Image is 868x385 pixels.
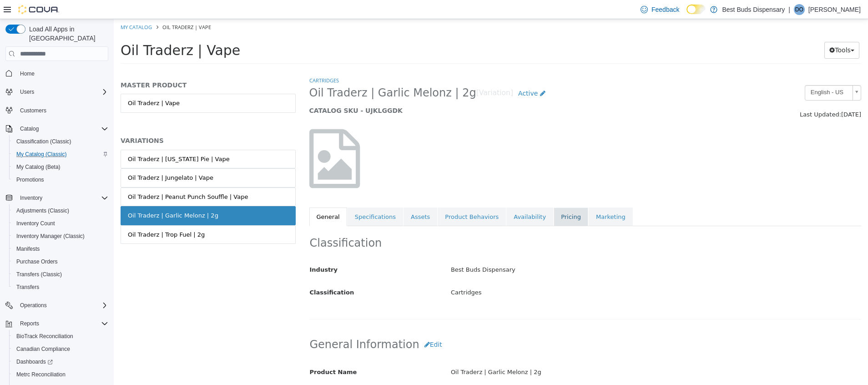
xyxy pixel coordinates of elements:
[13,243,108,254] span: Manifests
[9,281,112,294] button: Transfers
[16,258,58,265] span: Purchase Orders
[9,268,112,281] button: Transfers (Classic)
[393,188,439,208] a: Availability
[9,135,112,148] button: Classification (Classic)
[16,86,108,97] span: Users
[16,163,61,171] span: My Catalog (Beta)
[16,245,40,253] span: Manifests
[196,317,747,334] h2: General Information
[13,205,73,216] a: Adjustments (Classic)
[13,331,108,342] span: BioTrack Reconciliation
[16,333,73,340] span: BioTrack Reconciliation
[686,5,706,14] input: Dark Mode
[16,192,46,203] button: Inventory
[13,218,59,229] a: Inventory Count
[14,154,100,163] div: Oil Traderz | Jungelato | Vape
[13,344,108,355] span: Canadian Compliance
[196,270,241,277] span: Classification
[13,243,43,254] a: Manifests
[9,161,112,173] button: My Catalog (Beta)
[16,300,50,311] button: Operations
[9,330,112,343] button: BioTrack Reconciliation
[234,188,289,208] a: Specifications
[686,92,727,99] span: Last Updated:
[18,5,59,14] img: Cova
[16,207,69,214] span: Adjustments (Classic)
[20,88,34,96] span: Users
[16,105,50,116] a: Customers
[290,188,323,208] a: Assets
[637,0,683,19] a: Feedback
[13,136,108,147] span: Classification (Classic)
[16,138,71,145] span: Classification (Classic)
[13,149,108,160] span: My Catalog (Classic)
[13,269,66,280] a: Transfers (Classic)
[9,173,112,186] button: Promotions
[2,192,112,204] button: Inventory
[196,188,233,208] a: General
[330,345,754,361] div: Oil Traderz | Garlic Melonz | 2g
[16,233,85,240] span: Inventory Manager (Classic)
[306,317,333,334] button: Edit
[9,204,112,217] button: Adjustments (Classic)
[196,350,243,356] span: Product Name
[13,162,64,172] a: My Catalog (Beta)
[475,188,519,208] a: Marketing
[16,123,108,134] span: Catalog
[25,25,108,43] span: Load All Apps in [GEOGRAPHIC_DATA]
[20,125,39,132] span: Catalog
[330,266,754,282] div: Cartridges
[13,356,108,367] span: Dashboards
[727,92,747,99] span: [DATE]
[196,217,747,231] h2: Classification
[20,320,39,327] span: Reports
[7,23,126,39] span: Oil Traderz | Vape
[9,368,112,381] button: Metrc Reconciliation
[404,71,424,78] span: Active
[14,173,134,182] div: Oil Traderz | Peanut Punch Souffle | Vape
[13,331,77,342] a: BioTrack Reconciliation
[13,282,43,293] a: Transfers
[2,104,112,117] button: Customers
[788,4,790,15] p: |
[13,344,74,355] a: Canadian Compliance
[13,256,108,267] span: Purchase Orders
[16,271,62,278] span: Transfers (Classic)
[49,5,97,11] span: Oil Traderz | Vape
[13,162,108,172] span: My Catalog (Beta)
[9,230,112,243] button: Inventory Manager (Classic)
[2,299,112,312] button: Operations
[20,107,46,114] span: Customers
[14,136,116,145] div: Oil Traderz | [US_STATE] Pie | Vape
[196,87,606,96] h5: CATALOG SKU - UJKLGGDK
[16,284,39,291] span: Transfers
[16,176,44,183] span: Promotions
[16,192,108,203] span: Inventory
[16,318,108,329] span: Reports
[9,355,112,368] a: Dashboards
[13,149,71,160] a: My Catalog (Classic)
[363,71,399,78] small: [Variation]
[9,255,112,268] button: Purchase Orders
[9,343,112,355] button: Canadian Compliance
[16,86,38,97] button: Users
[7,5,38,11] a: My Catalog
[16,123,42,134] button: Catalog
[13,231,108,242] span: Inventory Manager (Classic)
[9,243,112,255] button: Manifests
[324,188,392,208] a: Product Behaviors
[20,194,42,202] span: Inventory
[196,58,225,65] a: Cartridges
[16,105,108,116] span: Customers
[16,318,43,329] button: Reports
[16,358,53,365] span: Dashboards
[330,243,754,259] div: Best Buds Dispensary
[13,174,48,185] a: Promotions
[2,86,112,98] button: Users
[196,247,224,254] span: Industry
[13,369,69,380] a: Metrc Reconciliation
[13,205,108,216] span: Adjustments (Classic)
[13,136,75,147] a: Classification (Classic)
[16,300,108,311] span: Operations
